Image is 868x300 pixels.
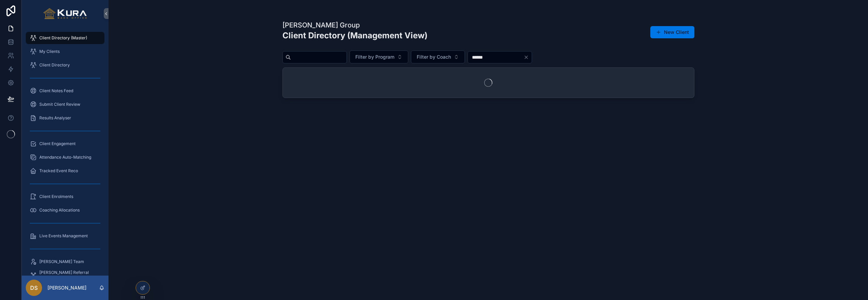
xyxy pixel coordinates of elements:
[26,230,104,242] a: Live Events Management
[26,32,104,44] a: Client Directory (Master)
[26,98,104,111] a: Submit Client Review
[30,284,38,292] span: DS
[26,112,104,124] a: Results Analyser
[26,138,104,150] a: Client Engagement
[524,55,532,60] button: Clear
[355,54,394,60] span: Filter by Program
[282,30,428,41] h2: Client Directory (Management View)
[39,207,80,213] span: Coaching Allocations
[39,270,98,281] span: [PERSON_NAME] Referral Partners
[39,141,76,146] span: Client Engagement
[39,259,84,264] span: [PERSON_NAME] Team
[26,151,104,163] a: Attendance Auto-Matching
[39,194,73,199] span: Client Enrolments
[26,165,104,177] a: Tracked Event Reco
[26,269,104,281] a: [PERSON_NAME] Referral Partners
[39,88,73,94] span: Client Notes Feed
[39,233,88,239] span: Live Events Management
[26,59,104,71] a: Client Directory
[47,284,86,291] p: [PERSON_NAME]
[39,155,91,160] span: Attendance Auto-Matching
[26,45,104,58] a: My Clients
[350,51,408,63] button: Select Button
[26,256,104,268] a: [PERSON_NAME] Team
[282,20,428,30] h1: [PERSON_NAME] Group
[22,27,108,276] div: scrollable content
[26,85,104,97] a: Client Notes Feed
[39,62,70,68] span: Client Directory
[26,191,104,203] a: Client Enrolments
[417,54,451,60] span: Filter by Coach
[650,26,694,38] button: New Client
[39,115,71,121] span: Results Analyser
[39,102,80,107] span: Submit Client Review
[39,49,60,54] span: My Clients
[39,168,78,174] span: Tracked Event Reco
[39,35,87,41] span: Client Directory (Master)
[411,51,465,63] button: Select Button
[26,204,104,216] a: Coaching Allocations
[43,8,87,19] img: App logo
